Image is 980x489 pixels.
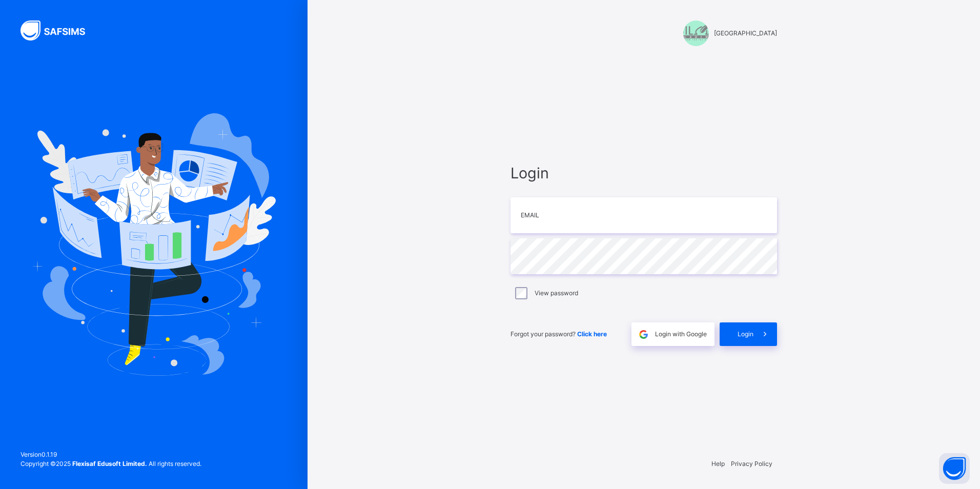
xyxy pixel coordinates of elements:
span: Forgot your password? [511,330,607,338]
span: [GEOGRAPHIC_DATA] [714,29,777,38]
button: Open asap [939,453,970,484]
a: Help [711,460,725,467]
a: Privacy Policy [731,460,772,467]
span: Login [511,162,777,184]
span: Login [738,330,753,339]
span: Login with Google [655,330,707,339]
strong: Flexisaf Edusoft Limited. [72,460,147,467]
label: View password [535,289,578,298]
span: Copyright © 2025 All rights reserved. [21,460,201,467]
a: Click here [577,330,607,338]
img: SAFSIMS Logo [21,21,97,40]
span: Version 0.1.19 [21,450,201,459]
img: Hero Image [32,113,276,376]
img: google.396cfc9801f0270233282035f929180a.svg [638,329,649,340]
